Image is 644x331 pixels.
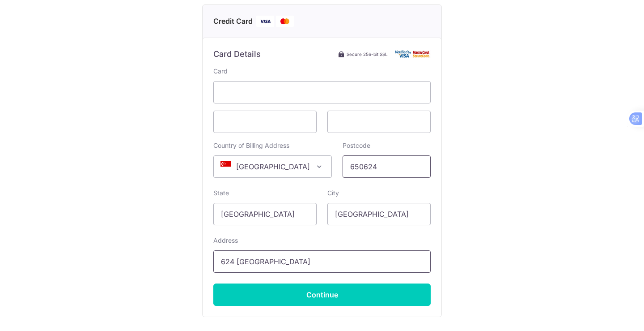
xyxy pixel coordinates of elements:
[213,284,431,306] input: Continue
[343,155,431,178] input: Example 123456
[276,16,294,27] img: Mastercard
[395,50,431,58] img: Card secure
[213,189,229,198] label: State
[213,155,332,178] span: Singapore
[214,156,331,177] span: Singapore
[213,141,289,150] label: Country of Billing Address
[256,16,274,27] img: Visa
[221,116,309,127] iframe: Secure card expiration date input frame
[213,49,261,60] h6: Card Details
[335,116,423,127] iframe: Secure card security code input frame
[213,16,253,27] span: Credit Card
[213,236,238,245] label: Address
[327,189,339,198] label: City
[347,51,388,58] span: Secure 256-bit SSL
[343,141,370,150] label: Postcode
[213,67,228,76] label: Card
[221,87,423,98] iframe: To enrich screen reader interactions, please activate Accessibility in Grammarly extension settings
